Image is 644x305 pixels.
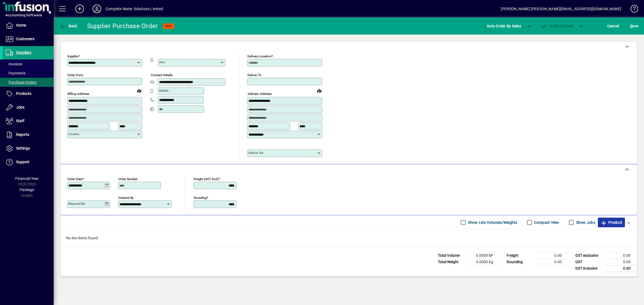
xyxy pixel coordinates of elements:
[118,177,138,181] mat-label: Order number
[16,160,30,164] span: Support
[5,62,22,66] span: Invoices
[3,59,54,69] a: Invoices
[88,4,105,14] button: Profile
[605,252,637,259] td: 0.00
[5,71,25,75] span: Payments
[3,32,54,46] a: Customers
[67,54,78,58] mat-label: Supplier
[533,220,559,225] label: Compact View
[484,21,524,31] button: Auto Order By Sales
[165,24,172,28] span: NEW
[61,230,637,246] div: No line items found
[16,23,26,27] span: Home
[67,177,82,181] mat-label: Order date
[68,132,79,136] mat-label: Country
[194,196,207,199] mat-label: Rounding
[20,188,34,192] span: Package
[159,60,165,64] mat-label: Attn
[606,21,620,31] button: Cancel
[3,142,54,155] a: Settings
[605,265,637,272] td: 0.00
[16,119,24,123] span: Staff
[573,259,605,265] td: GST
[68,202,85,206] mat-label: Required by
[67,73,83,77] mat-label: Order from
[540,24,573,28] span: Order & Email
[59,24,77,28] span: Back
[435,252,467,259] td: Total Volume
[3,78,54,87] a: Purchase Orders
[16,132,29,137] span: Reports
[601,218,622,227] span: Product
[629,21,640,31] button: Save
[487,22,521,30] span: Auto Order By Sales
[467,252,500,259] td: 0.0000 M³
[504,259,536,265] td: Rounding
[630,22,638,30] span: ave
[3,87,54,101] a: Products
[16,50,31,55] span: Suppliers
[598,218,625,227] button: Product
[573,265,605,272] td: GST inclusive
[3,114,54,128] a: Staff
[536,252,568,259] td: 0.00
[16,91,31,96] span: Products
[630,24,632,28] span: S
[3,128,54,142] a: Reports
[605,259,637,265] td: 0.00
[3,155,54,169] a: Support
[3,69,54,78] a: Payments
[58,21,79,31] button: Back
[607,22,619,30] span: Cancel
[3,101,54,114] a: Jobs
[247,54,271,58] mat-label: Delivery Location
[105,5,163,13] div: Complete Water Solutions Limited
[15,176,39,181] span: Financial Year
[247,73,261,77] mat-label: Deliver To
[87,22,158,30] div: Supplier Purchase Order
[573,252,605,259] td: GST exclusive
[435,259,467,265] td: Total Weight
[467,220,517,225] label: Show Line Volumes/Weights
[16,146,30,150] span: Settings
[575,220,595,225] label: Show Jobs
[194,177,219,181] mat-label: Freight (GST excl)
[536,259,568,265] td: 0.00
[504,252,536,259] td: Freight
[135,86,144,95] a: View on map
[538,21,576,31] button: Order & Email
[467,259,500,265] td: 0.0000 Kg
[16,105,24,109] span: Jobs
[16,37,34,41] span: Customers
[54,21,83,31] app-page-header-button: Back
[315,86,324,95] a: View on map
[248,151,263,155] mat-label: Deliver via
[501,5,621,13] div: [PERSON_NAME] [PERSON_NAME][EMAIL_ADDRESS][DOMAIN_NAME]
[3,19,54,32] a: Home
[5,80,36,84] span: Purchase Orders
[71,4,88,14] button: Add
[159,89,169,92] mat-label: Mobile
[118,196,134,199] mat-label: Ordered by
[627,1,637,18] a: Knowledge Base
